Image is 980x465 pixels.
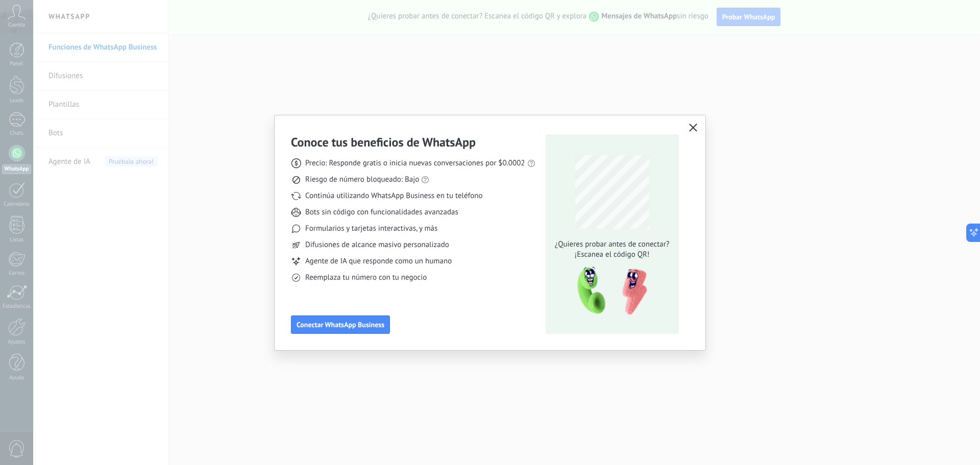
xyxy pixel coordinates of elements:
span: Riesgo de número bloqueado: Bajo [305,175,419,185]
span: Bots sin código con funcionalidades avanzadas [305,207,458,217]
span: Reemplaza tu número con tu negocio [305,273,427,283]
span: Difusiones de alcance masivo personalizado [305,240,449,250]
span: Agente de IA que responde como un humano [305,256,452,266]
span: Conectar WhatsApp Business [297,321,384,328]
span: Continúa utilizando WhatsApp Business en tu teléfono [305,191,482,201]
button: Conectar WhatsApp Business [291,315,390,334]
span: ¡Escanea el código QR! [552,250,672,260]
h3: Conoce tus beneficios de WhatsApp [291,134,476,150]
span: Precio: Responde gratis o inicia nuevas conversaciones por $0.0002 [305,158,525,168]
span: ¿Quieres probar antes de conectar? [552,239,672,250]
img: qr-pic-1x.png [569,264,649,319]
span: Formularios y tarjetas interactivas, y más [305,224,437,234]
